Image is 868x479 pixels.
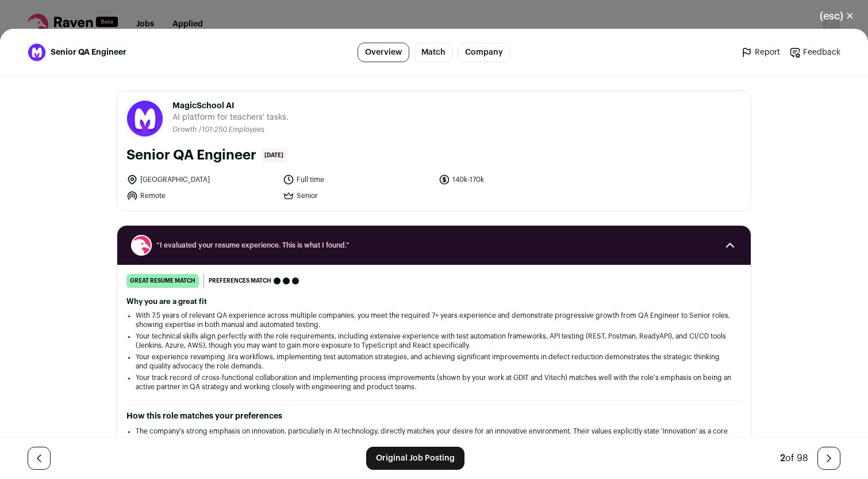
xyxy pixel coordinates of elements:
[126,146,256,165] h1: Senior QA Engineer
[136,311,732,329] li: With 7.5 years of relevant QA experience across multiple companies, you meet the required 7+ year...
[51,47,126,58] span: Senior QA Engineer
[261,149,287,162] span: [DATE]
[126,174,276,185] li: [GEOGRAPHIC_DATA]
[202,126,264,133] span: 101-250 Employees
[136,352,732,371] li: Your experience revamping Jira workflows, implementing test automation strategies, and achieving ...
[806,3,868,29] button: Close modal
[283,174,432,185] li: Full time
[127,101,163,136] img: 2510c71078bd75e37ac0edb428442ea4acc6be0b0816fb46172f0239aa2d3b6c.jpg
[358,43,409,62] a: Overview
[199,126,264,134] li: /
[414,43,453,62] a: Match
[366,447,464,470] a: Original Job Posting
[172,100,289,112] span: MagicSchool AI
[458,43,510,62] a: Company
[283,190,432,202] li: Senior
[136,332,732,350] li: Your technical skills align perfectly with the role requirements, including extensive experience ...
[209,275,271,287] span: Preferences match
[780,451,808,465] div: of 98
[126,190,276,202] li: Remote
[780,454,785,463] span: 2
[439,174,588,185] li: 140k-170k
[789,47,840,58] a: Feedback
[741,47,780,58] a: Report
[136,373,732,391] li: Your track record of cross-functional collaboration and implementing process improvements (shown ...
[156,241,712,250] span: “I evaluated your resume experience. This is what I found.”
[136,427,732,445] li: The company's strong emphasis on innovation, particularly in AI technology, directly matches your...
[28,44,45,61] img: 2510c71078bd75e37ac0edb428442ea4acc6be0b0816fb46172f0239aa2d3b6c.jpg
[126,274,199,288] div: great resume match
[172,112,289,123] span: AI platform for teachers' tasks.
[172,126,199,134] li: Growth
[126,297,742,306] h2: Why you are a great fit
[126,410,742,422] h2: How this role matches your preferences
